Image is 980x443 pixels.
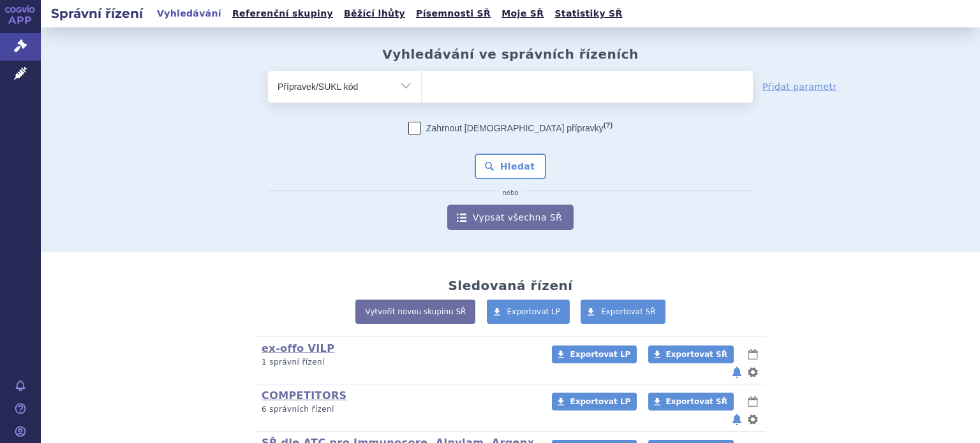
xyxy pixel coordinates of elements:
[746,394,759,409] button: lhůty
[228,5,337,22] a: Referenční skupiny
[666,350,727,359] span: Exportovat SŘ
[153,5,225,22] a: Vyhledávání
[408,122,612,134] label: Zahrnout [DEMOGRAPHIC_DATA] přípravky
[581,300,665,324] a: Exportovat SŘ
[448,278,572,293] h2: Sledovaná řízení
[604,121,612,129] abbr: (?)
[601,307,656,316] span: Exportovat SŘ
[762,80,837,93] a: Přidat parametr
[552,393,637,410] a: Exportovat LP
[475,154,547,179] button: Hledat
[746,412,759,427] button: nastavení
[262,389,347,402] a: COMPETITORS
[648,393,734,410] a: Exportovat SŘ
[507,307,561,316] span: Exportovat LP
[262,342,334,354] a: ex-offo VILP
[340,5,409,22] a: Běžící lhůty
[552,345,637,363] a: Exportovat LP
[262,404,535,415] p: 6 správních řízení
[570,350,630,359] span: Exportovat LP
[262,357,535,368] p: 1 správní řízení
[666,397,727,406] span: Exportovat SŘ
[746,365,759,380] button: nastavení
[412,5,494,22] a: Písemnosti SŘ
[731,365,743,380] button: notifikace
[496,189,525,197] i: nebo
[382,47,639,62] h2: Vyhledávání ve správních řízeních
[746,347,759,362] button: lhůty
[570,397,630,406] span: Exportovat LP
[355,300,475,324] a: Vytvořit novou skupinu SŘ
[551,5,626,22] a: Statistiky SŘ
[498,5,547,22] a: Moje SŘ
[447,205,574,230] a: Vypsat všechna SŘ
[41,4,153,22] h2: Správní řízení
[487,300,570,324] a: Exportovat LP
[648,345,734,363] a: Exportovat SŘ
[731,412,743,427] button: notifikace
